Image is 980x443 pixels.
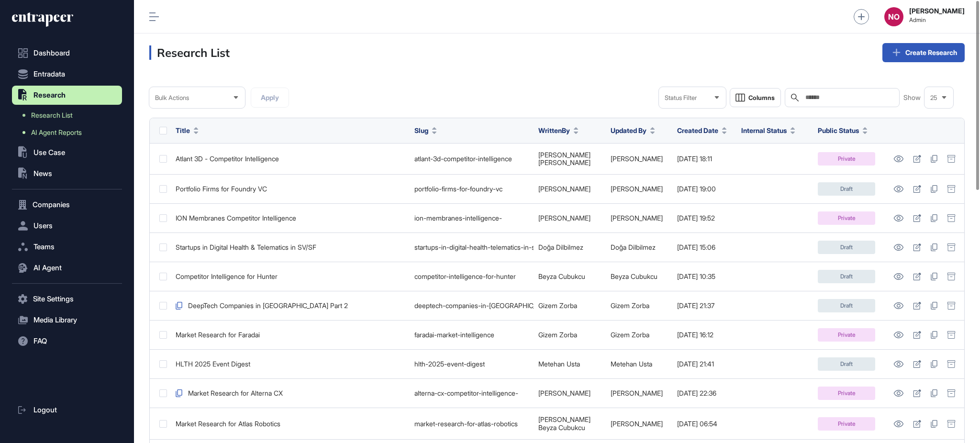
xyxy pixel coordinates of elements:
a: [PERSON_NAME] [538,415,590,423]
button: WrittenBy [538,125,579,135]
span: Bulk Actions [155,94,189,101]
span: Show [903,94,921,101]
span: Slug [414,125,428,135]
div: Private [818,417,875,431]
a: [PERSON_NAME] [611,420,663,428]
span: WrittenBy [538,125,570,135]
button: AI Agent [12,258,122,277]
span: AI Agent [33,264,62,272]
div: [DATE] 19:00 [677,185,732,193]
a: Doğa Dilbilmez [538,243,583,251]
div: deeptech-companies-in-[GEOGRAPHIC_DATA]-part-2 [414,302,529,310]
a: [PERSON_NAME] [538,151,590,159]
span: Admin [909,17,965,23]
a: Gizem Zorba [611,301,649,310]
a: AI Agent Reports [17,124,122,141]
div: alterna-cx-competitor-intelligence- [414,389,529,397]
div: Private [818,328,875,342]
span: Research List [31,111,73,119]
div: Draft [818,270,875,283]
span: Internal Status [741,125,787,135]
button: Teams [12,237,122,256]
a: Logout [12,400,122,420]
span: News [33,170,52,177]
span: Users [33,222,53,230]
button: Created Date [677,125,727,135]
div: Draft [818,357,875,371]
span: Companies [33,201,70,209]
a: [PERSON_NAME] [611,389,663,397]
button: Updated By [611,125,655,135]
a: Create Research [882,43,965,62]
a: [PERSON_NAME] [611,214,663,222]
div: Draft [818,299,875,312]
span: Columns [748,94,775,101]
button: Users [12,216,122,235]
button: Title [176,125,199,135]
button: Slug [414,125,437,135]
span: Entradata [33,70,65,78]
span: Logout [33,406,57,414]
div: [DATE] 06:54 [677,420,732,428]
span: Media Library [33,316,77,324]
div: Market Research for Faradai [176,331,405,339]
div: Draft [818,241,875,254]
a: [PERSON_NAME] [538,185,590,193]
div: Private [818,152,875,166]
a: [PERSON_NAME] [611,185,663,193]
div: Private [818,387,875,400]
span: AI Agent Reports [31,129,82,136]
button: Entradata [12,65,122,84]
div: faradai-market-intelligence [414,331,529,339]
button: Companies [12,195,122,214]
div: atlant-3d-competitor-intelligence [414,155,529,163]
div: Market Research for Alterna CX [176,389,405,397]
button: Internal Status [741,125,795,135]
span: Updated By [611,125,646,135]
button: Media Library [12,310,122,330]
button: Research [12,86,122,105]
span: Title [176,125,190,135]
div: competitor-intelligence-for-hunter [414,273,529,280]
button: FAQ [12,332,122,351]
a: Beyza Cubukcu [611,272,657,280]
div: [DATE] 22:36 [677,389,732,397]
strong: [PERSON_NAME] [909,7,965,15]
a: Gizem Zorba [538,301,577,310]
div: DeepTech Companies in [GEOGRAPHIC_DATA] Part 2 [176,302,405,310]
div: market-research-for-atlas-robotics [414,420,529,428]
button: Use Case [12,143,122,162]
a: Gizem Zorba [611,331,649,339]
div: Startups in Digital Health & Telematics in SV/SF [176,244,405,251]
div: [DATE] 21:41 [677,360,732,368]
span: Use Case [33,149,65,156]
button: NO [884,7,903,26]
span: Site Settings [33,295,74,303]
div: [DATE] 15:06 [677,244,732,251]
span: Teams [33,243,55,251]
a: Research List [17,107,122,124]
div: [DATE] 16:12 [677,331,732,339]
span: Created Date [677,125,718,135]
div: Portfolio Firms for Foundry VC [176,185,405,193]
div: Competitor Intelligence for Hunter [176,273,405,280]
span: Status Filter [665,94,697,101]
a: [PERSON_NAME] [611,155,663,163]
button: Columns [730,88,781,107]
span: FAQ [33,337,47,345]
div: Market Research for Atlas Robotics [176,420,405,428]
span: Research [33,91,66,99]
h3: Research List [149,45,230,60]
a: Beyza Cubukcu [538,423,585,432]
div: startups-in-digital-health-telematics-in-svsf [414,244,529,251]
button: News [12,164,122,183]
button: Site Settings [12,289,122,309]
a: Metehan Usta [611,360,652,368]
a: Dashboard [12,44,122,63]
a: [PERSON_NAME] [538,214,590,222]
a: [PERSON_NAME] [538,389,590,397]
span: Public Status [818,125,859,135]
div: [DATE] 19:52 [677,214,732,222]
a: Doğa Dilbilmez [611,243,656,251]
